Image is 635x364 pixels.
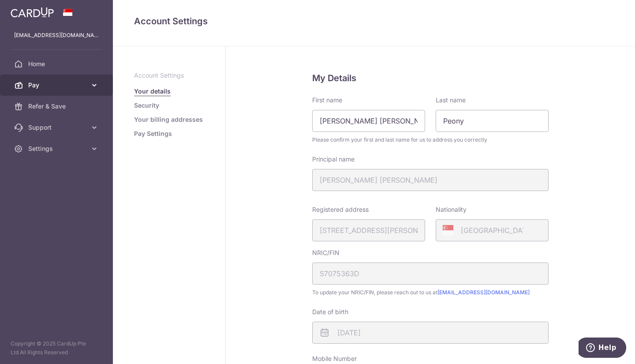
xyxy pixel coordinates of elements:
a: Your details [134,87,171,96]
span: Home [28,60,86,68]
span: Support [28,123,86,132]
p: Account Settings [134,71,204,80]
iframe: Opens a widget where you can find more information [579,338,626,360]
span: To update your NRIC/FIN, please reach out to us at [312,288,549,297]
span: Please confirm your first and last name for us to address you correctly [312,135,549,144]
label: Principal name [312,155,355,164]
label: Date of birth [312,308,348,316]
label: NRIC/FIN [312,248,340,257]
span: Help [20,6,38,14]
a: Your billing addresses [134,115,203,124]
label: Last name [436,96,466,105]
label: Registered address [312,205,369,214]
input: Last name [436,110,549,132]
img: CardUp [11,7,54,18]
a: Pay Settings [134,129,172,138]
h4: Account Settings [134,14,614,28]
a: [EMAIL_ADDRESS][DOMAIN_NAME] [437,289,530,296]
h5: My Details [312,71,549,85]
span: Settings [28,144,86,153]
label: Mobile Number [312,354,357,363]
p: [EMAIL_ADDRESS][DOMAIN_NAME] [14,31,99,40]
input: First name [312,110,425,132]
span: Refer & Save [28,102,86,111]
span: Pay [28,81,86,90]
label: Nationality [436,205,467,214]
a: Security [134,101,159,110]
label: First name [312,96,342,105]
